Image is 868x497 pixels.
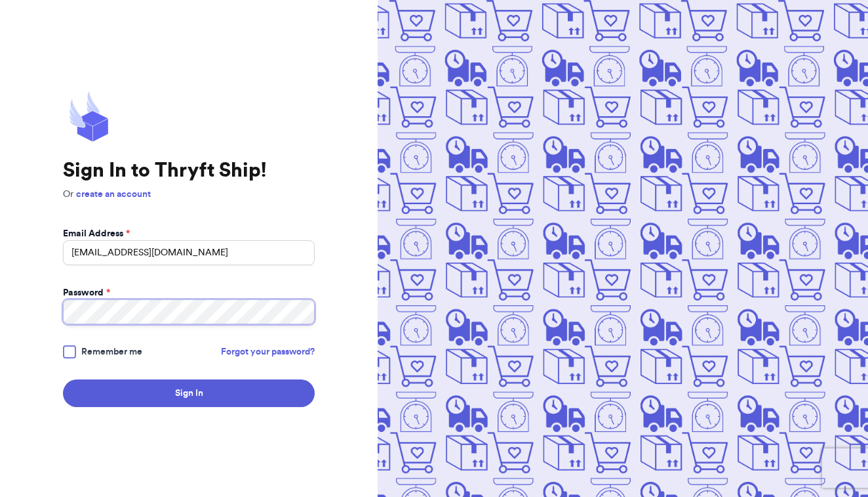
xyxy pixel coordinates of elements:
[81,345,142,358] span: Remember me
[76,190,151,199] a: create an account
[63,188,315,201] p: Or
[63,227,130,240] label: Email Address
[63,286,110,299] label: Password
[221,345,315,358] a: Forgot your password?
[63,379,315,407] button: Sign In
[63,159,315,183] h1: Sign In to Thryft Ship!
